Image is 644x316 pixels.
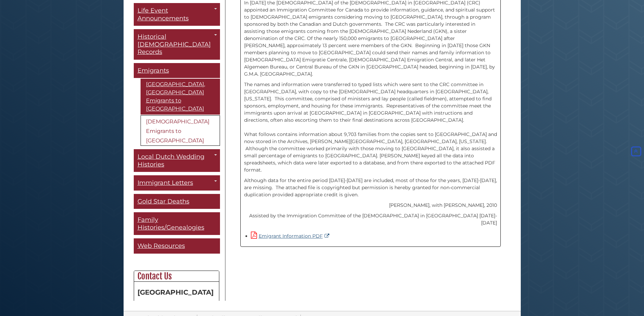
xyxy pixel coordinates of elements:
a: Web Resources [134,238,220,254]
strong: [GEOGRAPHIC_DATA] [137,288,214,296]
a: Family Histories/Genealogies [134,212,220,235]
h2: Contact Us [134,271,219,282]
a: Emigrants [134,63,220,78]
span: Historical [DEMOGRAPHIC_DATA] Records [137,33,211,56]
span: Web Resources [137,242,185,250]
a: Gold Star Deaths [134,194,220,209]
p: The names and information were transferred to typed lists which were sent to the CRC committee in... [244,81,497,174]
a: Historical [DEMOGRAPHIC_DATA] Records [134,29,220,60]
span: Local Dutch Wedding Histories [137,153,204,168]
span: Emigrants [137,67,169,74]
a: Emigrant Information PDF [251,233,331,239]
a: [GEOGRAPHIC_DATA], [GEOGRAPHIC_DATA] Emigrants to [GEOGRAPHIC_DATA] [141,79,220,115]
a: Immigrant Letters [134,175,220,191]
a: [DEMOGRAPHIC_DATA] Emigrants to [GEOGRAPHIC_DATA] [141,115,220,146]
span: Life Event Announcements [137,7,189,22]
a: Back to Top [630,148,642,154]
span: Gold Star Deaths [137,198,189,205]
span: Family Histories/Genealogies [137,216,204,231]
a: Life Event Announcements [134,3,220,26]
span: Immigrant Letters [137,179,193,186]
p: Although data for the entire period [DATE]-[DATE] are included, most of those for the years, [DAT... [244,177,497,198]
p: [PERSON_NAME], with [PERSON_NAME], 2010 [244,202,497,209]
a: Local Dutch Wedding Histories [134,149,220,172]
p: Assisted by the Immigration Committee of the [DEMOGRAPHIC_DATA] in [GEOGRAPHIC_DATA] [DATE]-[DATE] [244,212,497,226]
